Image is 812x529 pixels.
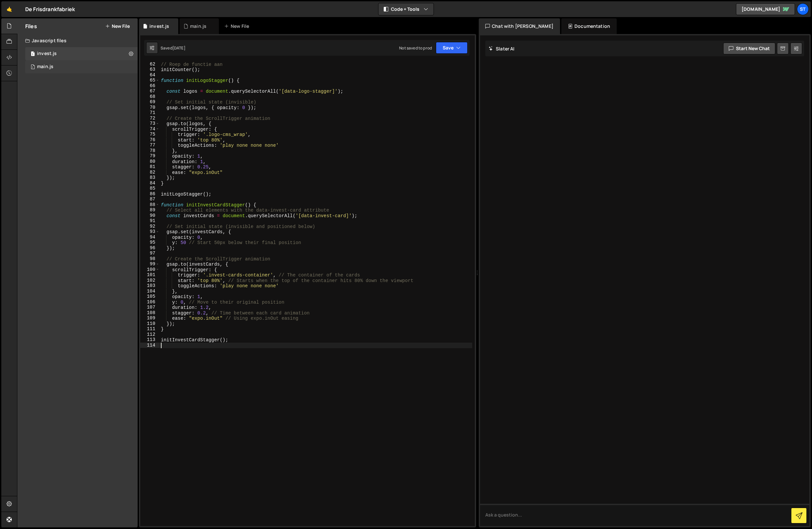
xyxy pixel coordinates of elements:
[399,45,432,51] div: Not saved to prod
[140,310,160,316] div: 108
[37,64,53,70] div: main.js
[140,180,160,186] div: 84
[224,23,252,29] div: New File
[140,315,160,321] div: 109
[105,24,130,29] button: New File
[140,72,160,78] div: 64
[140,99,160,105] div: 69
[140,164,160,170] div: 81
[17,34,138,47] div: Javascript files
[479,18,560,34] div: Chat with [PERSON_NAME]
[140,132,160,137] div: 75
[25,23,37,30] h2: Files
[140,159,160,164] div: 80
[140,116,160,121] div: 72
[161,45,185,51] div: Saved
[489,46,515,52] h2: Slater AI
[25,60,138,73] div: 16109/43264.js
[31,52,35,57] span: 1
[140,218,160,224] div: 91
[378,3,434,15] button: Code + Tools
[140,142,160,148] div: 77
[140,175,160,180] div: 83
[140,240,160,245] div: 95
[140,299,160,305] div: 106
[723,43,775,54] button: Start new chat
[140,126,160,132] div: 74
[140,224,160,229] div: 92
[140,294,160,299] div: 105
[140,110,160,116] div: 71
[140,332,160,337] div: 112
[436,42,468,54] button: Save
[140,261,160,267] div: 99
[736,3,795,15] a: [DOMAIN_NAME]
[140,148,160,154] div: 78
[140,137,160,143] div: 76
[140,62,160,67] div: 62
[140,229,160,235] div: 93
[140,321,160,327] div: 110
[140,202,160,208] div: 88
[140,272,160,278] div: 101
[140,170,160,175] div: 82
[140,83,160,89] div: 66
[140,245,160,251] div: 96
[140,78,160,83] div: 65
[140,197,160,202] div: 87
[140,153,160,159] div: 79
[140,94,160,100] div: 68
[140,67,160,72] div: 63
[140,207,160,213] div: 89
[140,337,160,343] div: 113
[190,23,206,29] div: main.js
[140,121,160,126] div: 73
[140,191,160,197] div: 86
[25,5,75,13] div: De Frisdrankfabriek
[37,51,57,57] div: invest.js
[140,343,160,348] div: 114
[140,105,160,110] div: 70
[140,283,160,289] div: 103
[140,278,160,283] div: 102
[172,45,185,51] div: [DATE]
[31,65,35,70] span: 1
[140,186,160,191] div: 85
[140,267,160,273] div: 100
[1,1,17,17] a: 🤙
[140,326,160,332] div: 111
[140,289,160,294] div: 104
[140,305,160,310] div: 107
[140,235,160,240] div: 94
[140,251,160,256] div: 97
[561,18,617,34] div: Documentation
[797,3,809,15] a: St
[140,88,160,94] div: 67
[140,213,160,218] div: 90
[25,47,138,60] div: 16109/43887.js
[140,256,160,262] div: 98
[149,23,169,29] div: invest.js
